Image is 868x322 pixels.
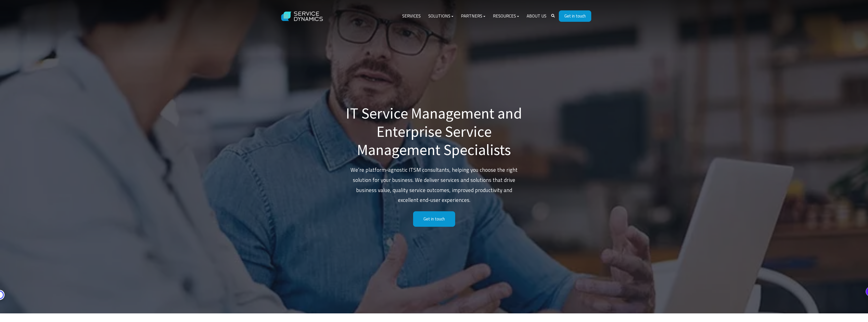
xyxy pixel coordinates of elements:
[413,211,455,227] a: Get in touch
[277,7,328,26] img: Service Dynamics Logo - White
[457,10,489,22] a: Partners
[345,104,523,159] h1: IT Service Management and Enterprise Service Management Specialists
[398,10,550,22] div: Navigation Menu
[424,10,457,22] a: Solutions
[345,165,523,205] p: We’re platform-agnostic ITSM consultants, helping you choose the right solution for your business...
[398,10,424,22] a: Services
[559,10,591,22] a: Get in touch
[523,10,550,22] a: About Us
[489,10,523,22] a: Resources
